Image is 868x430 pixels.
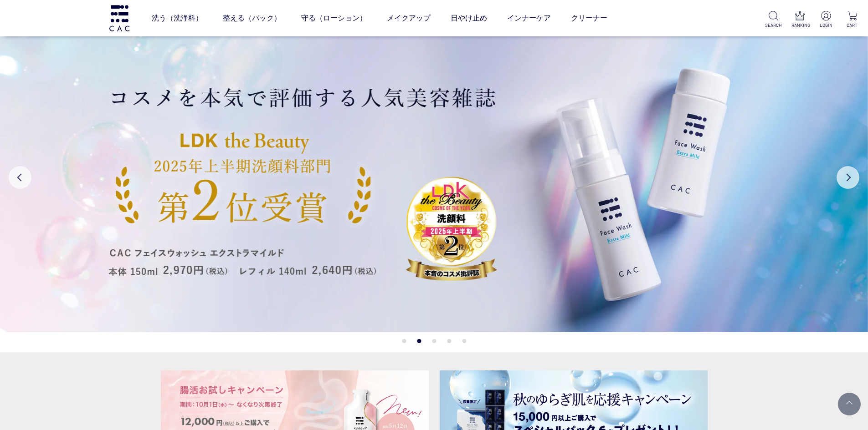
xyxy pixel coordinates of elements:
button: Previous [9,166,31,189]
a: クリーナー [571,5,607,31]
a: RANKING [791,11,808,29]
button: 5 of 5 [462,339,466,343]
a: メイクアップ [387,5,431,31]
a: 整える（パック） [223,5,281,31]
button: 3 of 5 [432,339,436,343]
a: SEARCH [765,11,782,29]
a: CART [844,11,861,29]
a: LOGIN [817,11,834,29]
p: CART [844,22,861,29]
a: インナーケア [507,5,551,31]
button: 1 of 5 [402,339,406,343]
button: Next [837,166,859,189]
a: 洗う（洗浄料） [152,5,203,31]
button: 4 of 5 [447,339,451,343]
img: logo [108,5,131,31]
p: RANKING [791,22,808,29]
p: SEARCH [765,22,782,29]
a: 守る（ローション） [301,5,367,31]
a: 日やけ止め [451,5,487,31]
p: LOGIN [817,22,834,29]
button: 2 of 5 [417,339,421,343]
